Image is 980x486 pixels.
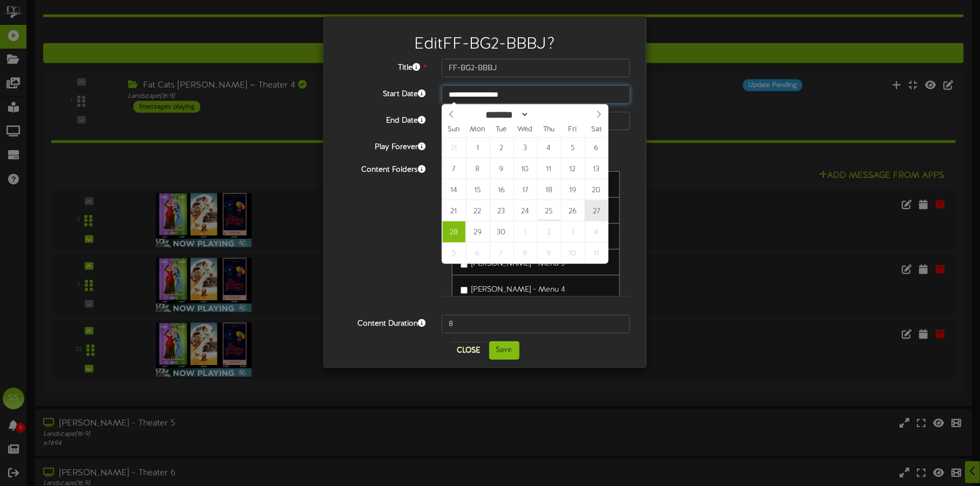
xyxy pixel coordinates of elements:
span: August 31, 2025 [442,137,465,158]
span: September 23, 2025 [490,200,513,221]
span: September 6, 2025 [585,137,608,158]
span: October 7, 2025 [490,242,513,264]
span: October 2, 2025 [537,221,560,242]
span: October 5, 2025 [442,242,465,264]
span: September 16, 2025 [490,179,513,200]
span: October 1, 2025 [513,221,537,242]
label: Content Duration [332,315,434,329]
span: September 11, 2025 [537,158,560,179]
span: September 27, 2025 [585,200,608,221]
button: Save [489,341,519,360]
span: October 9, 2025 [537,242,560,264]
span: September 4, 2025 [537,137,560,158]
input: Year [529,109,568,120]
span: [PERSON_NAME] - Menu 3 [471,260,565,268]
span: September 28, 2025 [442,221,465,242]
span: Fri [560,126,584,133]
label: Title [332,59,434,73]
span: October 4, 2025 [585,221,608,242]
button: Close [451,342,487,359]
span: September 21, 2025 [442,200,465,221]
label: Play Forever [332,138,434,153]
span: September 10, 2025 [513,158,537,179]
input: [PERSON_NAME] - Menu 4 [461,287,468,294]
label: Start Date [332,85,434,100]
span: September 17, 2025 [513,179,537,200]
span: [PERSON_NAME] - Menu 4 [471,286,565,294]
span: Wed [513,126,537,133]
span: October 3, 2025 [561,221,584,242]
span: October 6, 2025 [466,242,489,264]
input: [PERSON_NAME] - Menu 3 [461,261,468,268]
span: September 9, 2025 [490,158,513,179]
input: Title [442,59,630,77]
span: October 8, 2025 [513,242,537,264]
span: September 7, 2025 [442,158,465,179]
span: September 30, 2025 [490,221,513,242]
input: 15 [442,315,630,333]
span: September 12, 2025 [561,158,584,179]
span: September 26, 2025 [561,200,584,221]
span: September 2, 2025 [490,137,513,158]
span: Sun [442,126,466,133]
span: September 25, 2025 [537,200,560,221]
span: September 13, 2025 [585,158,608,179]
label: Content Folders [332,161,434,175]
label: End Date [332,112,434,126]
span: Sat [584,126,608,133]
span: Thu [537,126,560,133]
span: September 3, 2025 [513,137,537,158]
span: October 10, 2025 [561,242,584,264]
h2: Edit FF-BG2-BBBJ ? [340,36,630,53]
span: September 14, 2025 [442,179,465,200]
span: September 19, 2025 [561,179,584,200]
span: Tue [489,126,513,133]
span: September 8, 2025 [466,158,489,179]
span: September 15, 2025 [466,179,489,200]
span: Mon [465,126,489,133]
span: September 18, 2025 [537,179,560,200]
span: September 22, 2025 [466,200,489,221]
span: September 20, 2025 [585,179,608,200]
span: September 24, 2025 [513,200,537,221]
span: September 1, 2025 [466,137,489,158]
span: September 29, 2025 [466,221,489,242]
span: October 11, 2025 [585,242,608,264]
span: September 5, 2025 [561,137,584,158]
